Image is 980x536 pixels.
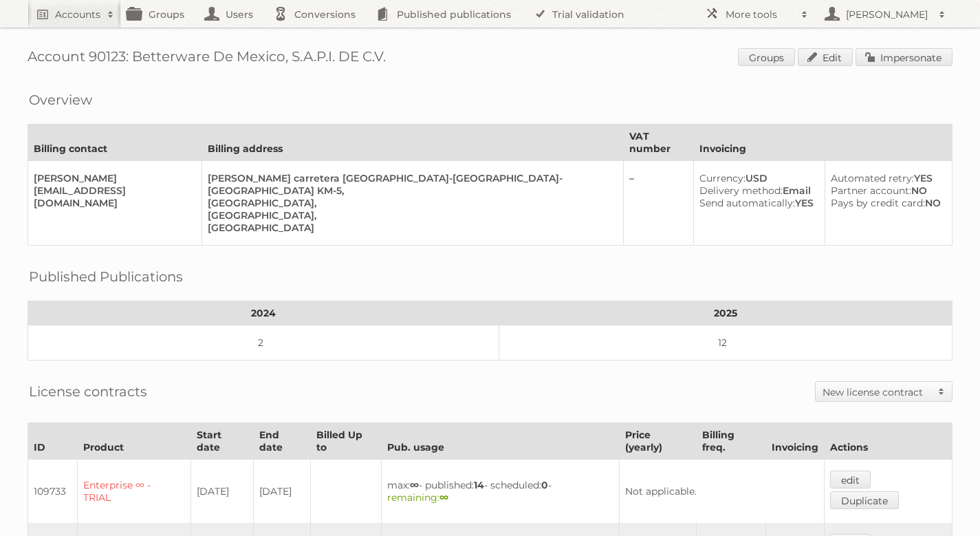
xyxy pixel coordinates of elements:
[726,8,794,21] h2: More tools
[831,184,911,197] span: Partner account:
[34,184,190,209] div: [EMAIL_ADDRESS][DOMAIN_NAME]
[253,460,311,524] td: [DATE]
[831,184,941,197] div: NO
[623,125,693,161] th: VAT number
[253,423,311,460] th: End date
[381,460,620,524] td: max: - published: - scheduled: -
[824,423,952,460] th: Actions
[831,197,941,209] div: NO
[78,460,191,524] td: Enterprise ∞ - TRIAL
[831,172,914,184] span: Automated retry:
[208,209,611,222] div: [GEOGRAPHIC_DATA],
[798,48,853,66] a: Edit
[699,197,795,209] span: Send automatically:
[55,8,100,21] h2: Accounts
[842,8,932,21] h2: [PERSON_NAME]
[823,385,931,399] h2: New license contract
[202,125,623,161] th: Billing address
[623,161,693,246] td: –
[208,222,611,234] div: [GEOGRAPHIC_DATA]
[28,423,78,460] th: ID
[29,381,147,402] h2: License contracts
[28,325,499,361] td: 2
[410,479,419,491] strong: ∞
[831,197,925,209] span: Pays by credit card:
[816,382,952,401] a: New license contract
[738,48,795,66] a: Groups
[191,460,253,524] td: [DATE]
[693,125,952,161] th: Invoicing
[78,423,191,460] th: Product
[311,423,381,460] th: Billed Up to
[699,172,814,184] div: USD
[499,325,952,361] td: 12
[541,479,548,491] strong: 0
[931,382,952,401] span: Toggle
[29,266,183,287] h2: Published Publications
[208,172,611,197] div: [PERSON_NAME] carretera [GEOGRAPHIC_DATA]-[GEOGRAPHIC_DATA]-[GEOGRAPHIC_DATA] KM-5,
[34,172,190,184] div: [PERSON_NAME]
[830,471,871,489] a: edit
[439,491,448,504] strong: ∞
[28,125,202,161] th: Billing contact
[699,184,814,197] div: Email
[28,48,952,69] h1: Account 90123: Betterware De Mexico, S.A.P.I. DE C.V.
[499,301,952,325] th: 2025
[856,48,952,66] a: Impersonate
[620,423,697,460] th: Price (yearly)
[765,423,824,460] th: Invoicing
[191,423,253,460] th: Start date
[699,184,783,197] span: Delivery method:
[28,301,499,325] th: 2024
[387,491,448,504] span: remaining:
[830,491,899,509] a: Duplicate
[620,460,825,524] td: Not applicable.
[208,197,611,209] div: [GEOGRAPHIC_DATA],
[699,197,814,209] div: YES
[699,172,745,184] span: Currency:
[29,89,92,110] h2: Overview
[28,460,78,524] td: 109733
[831,172,941,184] div: YES
[696,423,765,460] th: Billing freq.
[474,479,484,491] strong: 14
[381,423,620,460] th: Pub. usage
